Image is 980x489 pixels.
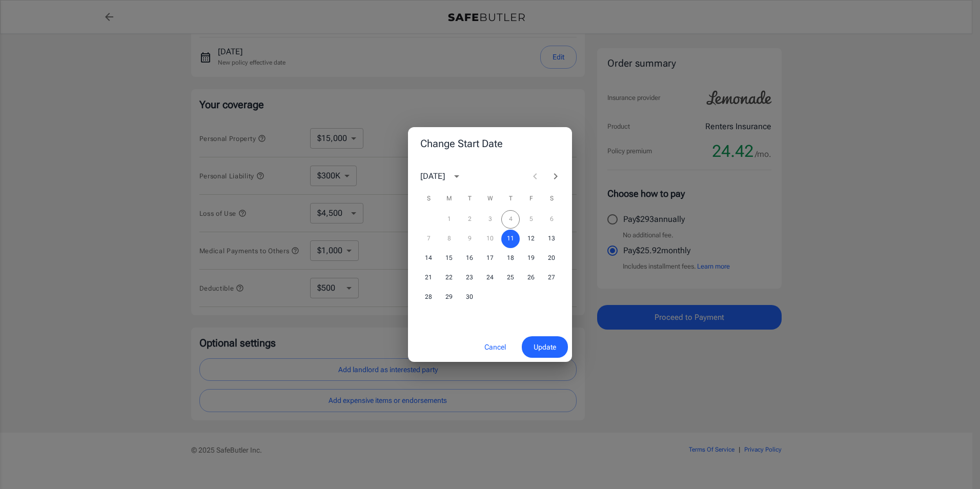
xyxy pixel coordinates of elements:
button: 11 [501,230,520,248]
span: Monday [440,189,458,209]
button: 27 [542,269,561,287]
button: 22 [440,269,458,287]
button: 17 [481,249,499,268]
button: 25 [501,269,520,287]
button: 24 [481,269,499,287]
button: 26 [522,269,540,287]
div: [DATE] [420,170,445,182]
span: Sunday [419,189,438,209]
button: 16 [460,249,479,268]
button: 19 [522,249,540,268]
button: 30 [460,288,479,307]
button: Cancel [473,336,518,358]
button: 14 [419,249,438,268]
span: Thursday [501,189,520,209]
button: calendar view is open, switch to year view [448,168,465,185]
button: 28 [419,288,438,307]
span: Tuesday [460,189,479,209]
button: 23 [460,269,479,287]
h2: Change Start Date [408,127,572,160]
button: 13 [542,230,561,248]
button: 29 [440,288,458,307]
button: Update [522,336,568,358]
button: 20 [542,249,561,268]
button: 18 [501,249,520,268]
button: 12 [522,230,540,248]
button: 15 [440,249,458,268]
button: Next month [545,166,566,187]
span: Wednesday [481,189,499,209]
button: 21 [419,269,438,287]
span: Friday [522,189,540,209]
span: Update [534,341,556,354]
span: Saturday [542,189,561,209]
